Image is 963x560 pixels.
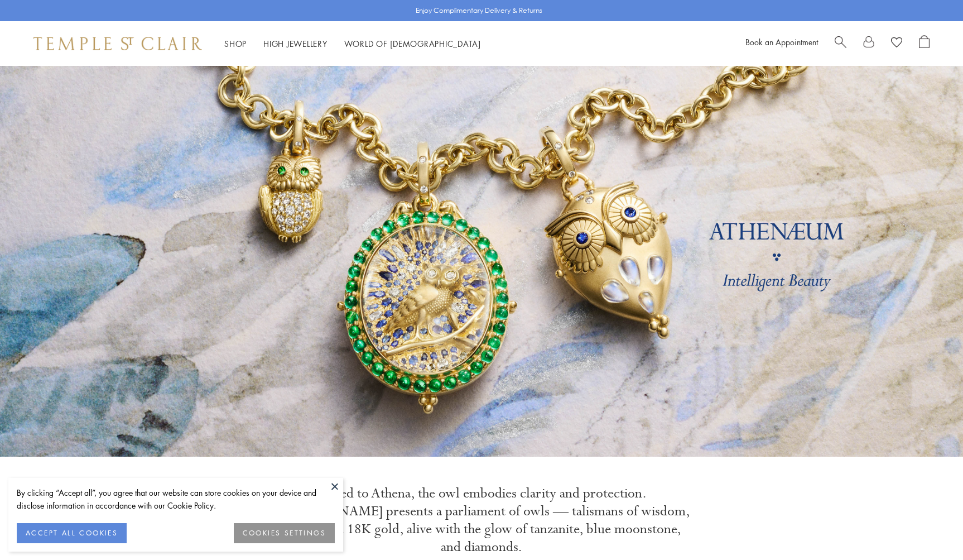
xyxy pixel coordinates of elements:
[907,508,952,549] iframe: Gorgias live chat messenger
[17,523,127,543] button: ACCEPT ALL COOKIES
[835,35,846,52] a: Search
[224,37,481,51] nav: Main navigation
[224,38,247,49] a: ShopShop
[234,523,335,543] button: COOKIES SETTINGS
[17,486,335,512] div: By clicking “Accept all”, you agree that our website can store cookies on your device and disclos...
[272,485,691,556] p: Sacred to Athena, the owl embodies clarity and protection. [PERSON_NAME] presents a parliament of...
[263,38,328,49] a: High JewelleryHigh Jewellery
[344,38,481,49] a: World of [DEMOGRAPHIC_DATA]World of [DEMOGRAPHIC_DATA]
[745,36,818,47] a: Book an Appointment
[33,37,202,50] img: Temple St. Clair
[919,35,930,52] a: Open Shopping Bag
[891,35,902,52] a: View Wishlist
[416,5,542,16] p: Enjoy Complimentary Delivery & Returns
